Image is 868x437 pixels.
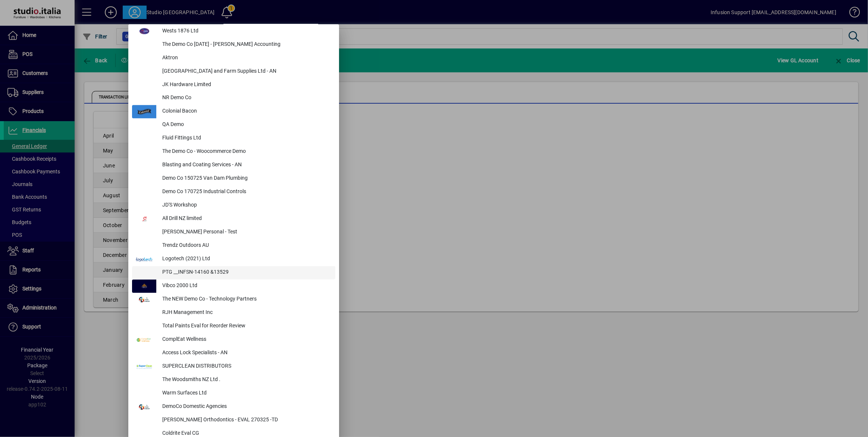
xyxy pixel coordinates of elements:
[132,360,335,374] button: SUPERCLEAN DISTRIBUTORS
[132,92,335,105] button: NR Demo Co
[132,414,335,427] button: [PERSON_NAME] Orthodontics - EVAL 270325 -TD
[132,172,335,186] button: Demo Co 150725 Van Dam Plumbing
[156,25,335,38] div: Wests 1876 Ltd
[156,199,335,213] div: JD'S Workshop
[156,306,335,320] div: RJH Management Inc
[156,400,335,414] div: DemoCo Domestic Agencies
[132,253,335,266] button: Logotech (2021) Ltd
[132,65,335,78] button: [GEOGRAPHIC_DATA] and Farm Supplies Ltd - AN
[156,92,335,105] div: NR Demo Co
[156,253,335,266] div: Logotech (2021) Ltd
[156,387,335,400] div: Warm Surfaces Ltd
[156,226,335,239] div: [PERSON_NAME] Personal - Test
[132,105,335,119] button: Colonial Bacon
[156,132,335,145] div: Fluid Fittings Ltd
[132,320,335,333] button: Total Paints Eval for Reorder Review
[132,280,335,293] button: Vibco 2000 Ltd
[156,360,335,374] div: SUPERCLEAN DISTRIBUTORS
[156,65,335,78] div: [GEOGRAPHIC_DATA] and Farm Supplies Ltd - AN
[132,38,335,51] button: The Demo Co [DATE] - [PERSON_NAME] Accounting
[156,145,335,159] div: The Demo Co - Woocommerce Demo
[132,159,335,172] button: Blasting and Coating Services - AN
[132,213,335,226] button: All Drill NZ limited
[132,266,335,280] button: PTG __INFSN-14160 &13529
[132,186,335,199] button: Demo Co 170725 Industrial Controls
[132,333,335,347] button: ComplEat Wellness
[156,172,335,186] div: Demo Co 150725 Van Dam Plumbing
[132,226,335,239] button: [PERSON_NAME] Personal - Test
[132,51,335,65] button: Aktron
[156,119,335,132] div: QA Demo
[156,333,335,347] div: ComplEat Wellness
[132,199,335,213] button: JD'S Workshop
[156,38,335,51] div: The Demo Co [DATE] - [PERSON_NAME] Accounting
[132,306,335,320] button: RJH Management Inc
[132,145,335,159] button: The Demo Co - Woocommerce Demo
[132,119,335,132] button: QA Demo
[132,78,335,92] button: JK Hardware Limited
[156,213,335,226] div: All Drill NZ limited
[156,239,335,253] div: Trendz Outdoors AU
[156,320,335,333] div: Total Paints Eval for Reorder Review
[156,293,335,306] div: The NEW Demo Co - Technology Partners
[132,374,335,387] button: The Woodsmiths NZ Ltd .
[132,347,335,360] button: Access Lock Specialists - AN
[132,25,335,38] button: Wests 1876 Ltd
[132,293,335,306] button: The NEW Demo Co - Technology Partners
[156,414,335,427] div: [PERSON_NAME] Orthodontics - EVAL 270325 -TD
[156,186,335,199] div: Demo Co 170725 Industrial Controls
[132,387,335,400] button: Warm Surfaces Ltd
[132,400,335,414] button: DemoCo Domestic Agencies
[132,239,335,253] button: Trendz Outdoors AU
[156,78,335,92] div: JK Hardware Limited
[156,374,335,387] div: The Woodsmiths NZ Ltd .
[132,132,335,145] button: Fluid Fittings Ltd
[156,266,335,280] div: PTG __INFSN-14160 &13529
[156,159,335,172] div: Blasting and Coating Services - AN
[156,105,335,119] div: Colonial Bacon
[156,51,335,65] div: Aktron
[156,280,335,293] div: Vibco 2000 Ltd
[156,347,335,360] div: Access Lock Specialists - AN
